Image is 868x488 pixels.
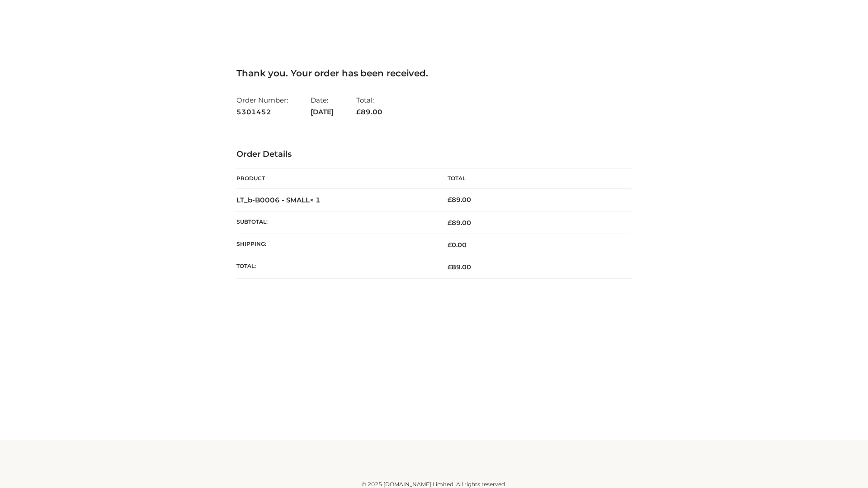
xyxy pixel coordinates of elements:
[236,68,632,79] h3: Thank you. Your order has been received.
[448,263,452,271] span: £
[236,169,434,189] th: Product
[448,241,452,249] span: £
[236,211,434,234] th: Subtotal:
[448,196,452,204] span: £
[448,196,471,204] bdi: 89.00
[448,219,471,227] span: 89.00
[310,196,321,204] strong: × 1
[236,106,288,118] strong: 5301452
[236,92,288,120] li: Order Number:
[356,108,382,116] span: 89.00
[236,196,321,204] strong: LT_b-B0006 - SMALL
[311,106,334,118] strong: [DATE]
[434,169,632,189] th: Total
[448,263,471,271] span: 89.00
[448,219,452,227] span: £
[448,241,467,249] bdi: 0.00
[236,256,434,278] th: Total:
[311,92,334,120] li: Date:
[356,108,361,116] span: £
[356,92,382,120] li: Total:
[236,234,434,256] th: Shipping:
[236,150,632,160] h3: Order Details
